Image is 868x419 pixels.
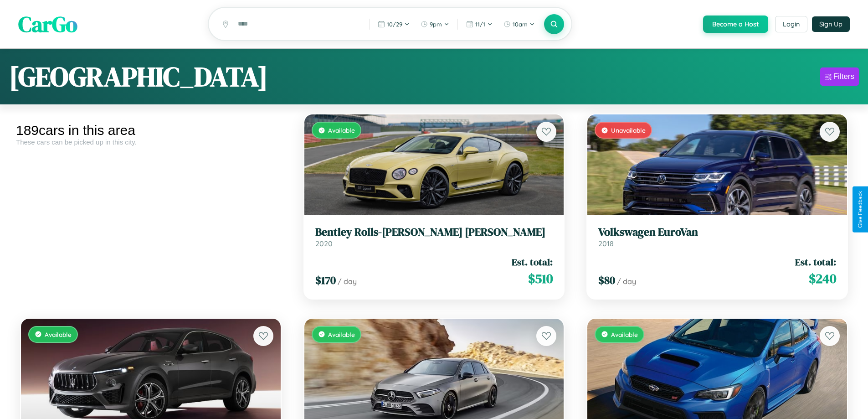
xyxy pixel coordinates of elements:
[16,123,286,138] div: 189 cars in this area
[387,21,402,28] span: 10 / 29
[512,255,553,269] span: Est. total:
[795,255,836,269] span: Est. total:
[9,58,268,95] h1: [GEOGRAPHIC_DATA]
[430,21,442,28] span: 9pm
[513,21,528,28] span: 10am
[315,273,336,288] span: $ 170
[416,17,454,31] button: 9pm
[598,226,836,248] a: Volkswagen EuroVan2018
[617,277,636,286] span: / day
[328,126,355,134] span: Available
[373,17,414,31] button: 10/29
[315,226,553,248] a: Bentley Rolls-[PERSON_NAME] [PERSON_NAME]2020
[18,9,77,39] span: CarGo
[475,21,485,28] span: 11 / 1
[611,331,638,338] span: Available
[499,17,539,31] button: 10am
[833,72,854,81] div: Filters
[338,277,357,286] span: / day
[528,269,553,288] span: $ 510
[598,273,615,288] span: $ 80
[45,331,72,338] span: Available
[775,16,807,32] button: Login
[598,226,836,239] h3: Volkswagen EuroVan
[16,138,286,146] div: These cars can be picked up in this city.
[857,191,863,228] div: Give Feedback
[462,17,497,31] button: 11/1
[809,269,836,288] span: $ 240
[703,16,768,33] button: Become a Host
[315,239,333,248] span: 2020
[812,16,850,32] button: Sign Up
[315,226,553,239] h3: Bentley Rolls-[PERSON_NAME] [PERSON_NAME]
[328,331,355,338] span: Available
[611,126,646,134] span: Unavailable
[820,67,859,86] button: Filters
[598,239,614,248] span: 2018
